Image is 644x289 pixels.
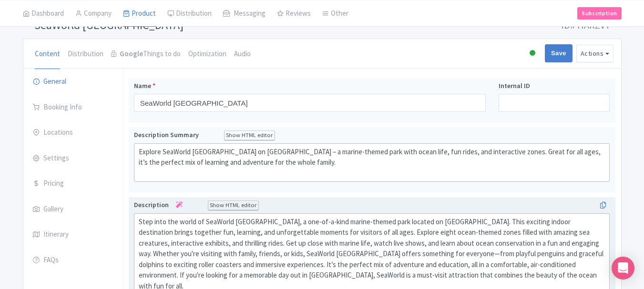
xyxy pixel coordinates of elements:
[612,257,634,279] div: Open Intercom Messenger
[134,81,151,90] span: Name
[577,7,621,19] a: Subscription
[134,130,200,140] span: Description Summary
[528,46,537,61] div: Active
[576,45,613,62] button: Actions
[23,247,123,274] a: FAQs
[35,39,60,70] a: Content
[68,39,103,70] a: Distribution
[234,39,251,70] a: Audio
[23,94,123,121] a: Booking Info
[188,39,226,70] a: Optimization
[23,120,123,146] a: Locations
[23,145,123,172] a: Settings
[120,49,143,60] strong: Google
[23,170,123,197] a: Pricing
[34,18,184,32] span: SeaWorld [GEOGRAPHIC_DATA]
[111,39,181,70] a: GoogleThings to do
[23,196,123,223] a: Gallery
[139,147,605,179] div: Explore SeaWorld [GEOGRAPHIC_DATA] on [GEOGRAPHIC_DATA] – a marine-themed park with ocean life, f...
[23,221,123,248] a: Itinerary
[224,130,276,140] div: Show HTML editor
[23,69,123,95] a: General
[499,81,530,90] span: Internal ID
[545,44,572,62] input: Save
[208,200,259,210] div: Show HTML editor
[134,200,184,209] span: Description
